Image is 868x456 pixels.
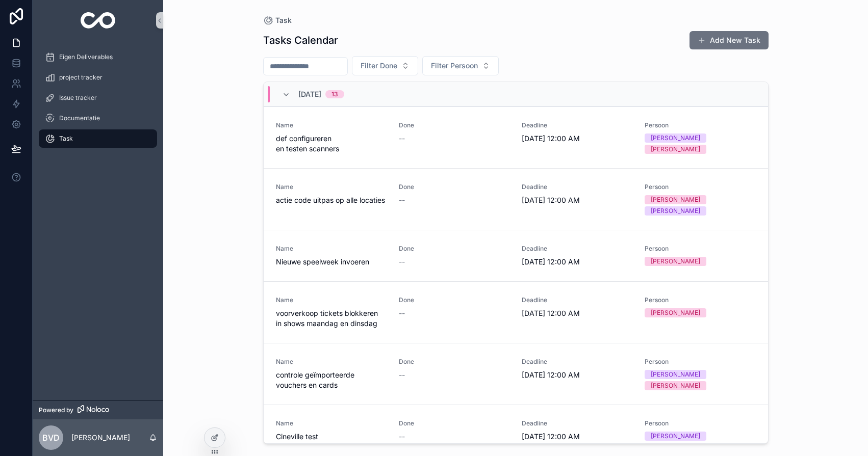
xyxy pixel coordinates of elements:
span: Persoon [645,296,755,304]
div: [PERSON_NAME] [651,432,700,441]
span: Task [59,135,73,143]
a: project tracker [39,68,157,87]
span: Done [399,296,509,304]
span: [DATE] [298,89,321,99]
span: Nieuwe speelweek invoeren [276,257,387,267]
span: -- [399,370,405,380]
a: Task [263,15,292,25]
span: Name [276,358,387,366]
span: -- [399,432,405,442]
a: Eigen Deliverables [39,48,157,66]
div: 13 [331,90,338,98]
div: [PERSON_NAME] [651,381,700,390]
span: Name [276,296,387,304]
span: Documentatie [59,114,100,122]
div: scrollable content [33,41,163,161]
a: Namevoorverkoop tickets blokkeren in shows maandag en dinsdagDone--Deadline[DATE] 12:00 AMPersoon... [264,281,768,343]
span: [DATE] 12:00 AM [522,432,632,442]
span: project tracker [59,73,103,82]
div: [PERSON_NAME] [651,195,700,204]
span: [DATE] 12:00 AM [522,133,632,144]
div: [PERSON_NAME] [651,133,700,143]
span: Done [399,183,509,191]
span: Done [399,245,509,253]
span: Persoon [645,183,755,191]
button: Add New Task [690,31,769,49]
span: Deadline [522,183,632,191]
a: Namecontrole geïmporteerde vouchers en cardsDone--Deadline[DATE] 12:00 AMPersoon[PERSON_NAME][PER... [264,343,768,405]
span: Filter Done [361,61,397,71]
div: [PERSON_NAME] [651,308,700,317]
span: Cineville test [276,432,387,442]
span: Persoon [645,419,755,427]
span: [DATE] 12:00 AM [522,195,632,205]
a: Powered by [33,400,163,419]
div: [PERSON_NAME] [651,370,700,379]
a: Documentatie [39,109,157,127]
span: Powered by [39,406,73,414]
div: [PERSON_NAME] [651,145,700,154]
a: Task [39,129,157,148]
span: controle geïmporteerde vouchers en cards [276,370,387,390]
span: def configureren en testen scanners [276,133,387,154]
span: -- [399,195,405,205]
span: Done [399,419,509,427]
span: [DATE] 12:00 AM [522,308,632,318]
span: voorverkoop tickets blokkeren in shows maandag en dinsdag [276,308,387,329]
span: actie code uitpas op alle locaties [276,195,387,205]
span: -- [399,133,405,144]
span: Persoon [645,358,755,366]
span: Issue tracker [59,94,97,102]
h1: Tasks Calendar [263,33,338,47]
span: Done [399,121,509,129]
span: Filter Persoon [431,61,478,71]
span: Deadline [522,296,632,304]
a: Namedef configureren en testen scannersDone--Deadline[DATE] 12:00 AMPersoon[PERSON_NAME][PERSON_N... [264,106,768,168]
span: Name [276,121,387,129]
span: Deadline [522,419,632,427]
span: [DATE] 12:00 AM [522,257,632,267]
span: Deadline [522,121,632,129]
div: [PERSON_NAME] [651,257,700,266]
span: Task [275,15,292,25]
button: Select Button [352,56,418,75]
span: Name [276,419,387,427]
p: [PERSON_NAME] [71,433,130,443]
span: Deadline [522,358,632,366]
span: Persoon [645,245,755,253]
span: Eigen Deliverables [59,53,113,61]
span: Persoon [645,121,755,129]
span: Name [276,183,387,191]
span: -- [399,308,405,318]
span: [DATE] 12:00 AM [522,370,632,380]
a: NameNieuwe speelweek invoerenDone--Deadline[DATE] 12:00 AMPersoon[PERSON_NAME] [264,230,768,281]
a: Issue tracker [39,89,157,107]
button: Select Button [422,56,499,75]
div: [PERSON_NAME] [651,443,700,452]
div: [PERSON_NAME] [651,206,700,216]
img: App logo [81,12,116,29]
span: Bvd [42,432,60,444]
span: Name [276,245,387,253]
span: Done [399,358,509,366]
span: -- [399,257,405,267]
span: Deadline [522,245,632,253]
a: Nameactie code uitpas op alle locatiesDone--Deadline[DATE] 12:00 AMPersoon[PERSON_NAME][PERSON_NAME] [264,168,768,230]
